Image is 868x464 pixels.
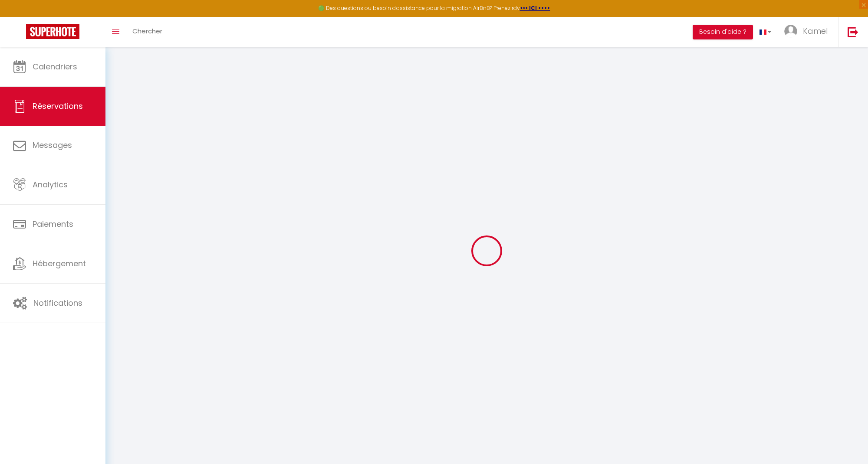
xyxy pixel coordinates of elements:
img: Super Booking [26,24,79,39]
span: Chercher [132,26,162,36]
a: Chercher [126,17,169,47]
a: ... Kamel [778,17,838,47]
span: Messages [33,140,72,150]
span: Analytics [33,179,68,190]
span: Notifications [33,297,82,308]
img: ... [784,25,797,38]
button: Besoin d'aide ? [693,25,753,39]
span: Calendriers [33,61,77,72]
span: Paiements [33,219,73,229]
a: >>> ICI <<<< [520,4,550,12]
span: Hébergement [33,258,86,269]
span: Kamel [803,26,828,36]
img: logout [848,26,858,37]
span: Réservations [33,101,83,111]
